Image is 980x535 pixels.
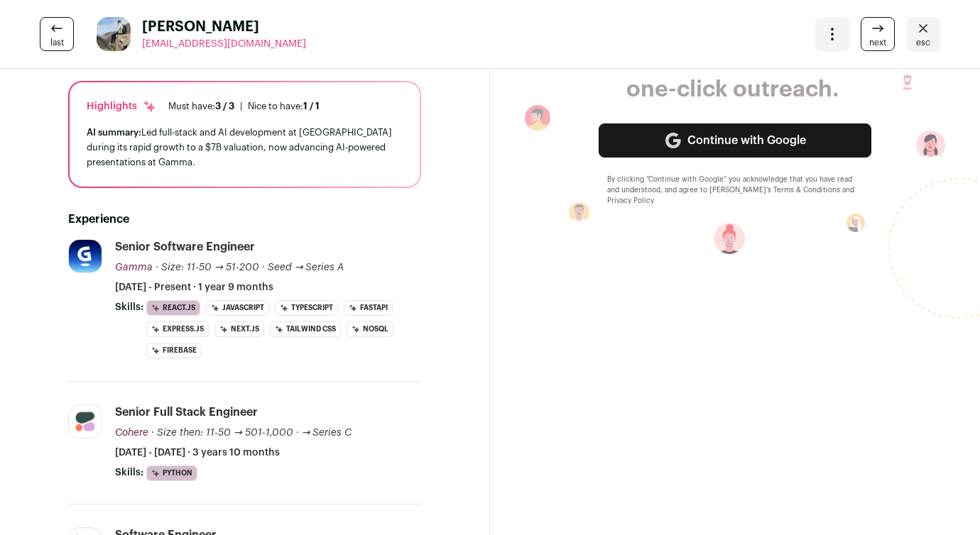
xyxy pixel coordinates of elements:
[589,38,876,106] div: to send fast one-click outreach.
[97,17,131,51] img: 37f1c0db41bcd8e53c0e7d38c1fbd6662b3d526a9cd9376c59d5d42ddd4b2461.jpg
[142,17,306,37] span: [PERSON_NAME]
[115,300,143,314] span: Skills:
[69,240,102,272] img: bec7baf0408ab26ad238b8b969c9442dfc9b2aee251dcf65ec38688151d1f325.png
[296,426,299,440] span: ·
[861,17,895,51] a: next
[916,37,930,48] span: esc
[115,465,143,480] span: Skills:
[215,101,234,111] span: 3 / 3
[115,404,258,420] div: Senior Full Stack Engineer
[146,321,209,337] li: Express.js
[347,321,393,337] li: NoSQL
[115,446,280,460] span: [DATE] - [DATE] · 3 years 10 months
[607,175,863,206] div: By clicking “Continue with Google” you acknowledge that you have read and understood, and agree t...
[302,428,352,438] span: → Series C
[142,39,306,49] span: [EMAIL_ADDRESS][DOMAIN_NAME]
[168,101,234,112] div: Must have:
[87,125,403,170] div: Led full-stack and AI development at [GEOGRAPHIC_DATA] during its rapid growth to a $7B valuation...
[906,17,940,51] a: Close
[815,17,849,51] button: Open dropdown
[40,17,74,51] a: last
[68,211,421,228] h2: Experience
[115,280,273,294] span: [DATE] - Present · 1 year 9 months
[156,263,259,272] span: · Size: 11-50 → 51-200
[87,99,157,114] div: Highlights
[115,428,148,438] span: Cohere
[146,465,197,481] li: Python
[87,128,141,137] span: AI summary:
[146,300,200,316] li: React.js
[270,321,341,337] li: Tailwind CSS
[262,260,265,275] span: ·
[268,263,344,272] span: Seed → Series A
[599,123,871,158] a: Continue with Google
[275,300,338,316] li: TypeScript
[344,300,393,316] li: FastAPI
[168,101,320,112] ul: |
[50,37,64,48] span: last
[146,343,202,358] li: Firebase
[248,101,320,112] div: Nice to have:
[142,37,306,51] a: [EMAIL_ADDRESS][DOMAIN_NAME]
[115,263,153,272] span: Gamma
[69,405,102,438] img: dac8f32da9c74ce5fa9e4370b60d6338b3c25981927699ee3d2729ec5021f8a4.png
[869,37,886,48] span: next
[303,101,320,111] span: 1 / 1
[115,239,255,255] div: Senior Software Engineer
[206,300,269,316] li: JavaScript
[151,428,293,438] span: · Size then: 11-50 → 501-1,000
[214,321,264,337] li: Next.js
